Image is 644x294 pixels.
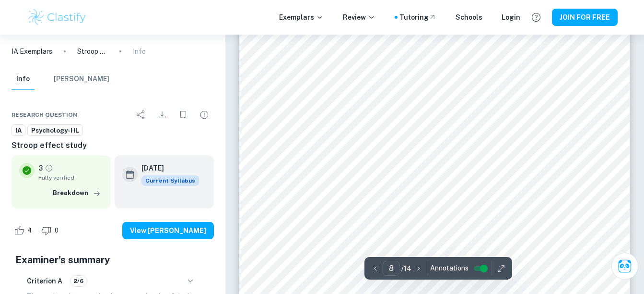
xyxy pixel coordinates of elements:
[27,276,62,286] h6: Criterion A
[141,175,199,186] div: This exemplar is based on the current syllabus. Feel free to refer to it for inspiration/ideas wh...
[27,124,83,136] a: Psychology-HL
[12,124,25,136] a: IA
[430,263,468,273] span: Annotations
[456,12,482,23] a: Schools
[152,105,172,124] div: Download
[12,110,78,119] span: Research question
[611,253,638,280] button: Ask Clai
[122,222,214,239] button: View [PERSON_NAME]
[528,9,544,25] button: Help and Feedback
[141,163,191,173] h6: [DATE]
[39,223,64,238] div: Dislike
[195,105,214,124] div: Report issue
[12,140,214,151] h6: Stroop effect study
[502,12,520,23] a: Login
[133,46,146,57] p: Info
[15,253,210,267] h5: Examiner's summary
[12,69,35,90] button: Info
[141,175,199,186] span: Current Syllabus
[70,277,87,285] span: 2/6
[45,164,53,172] a: Grade fully verified
[54,69,109,90] button: [PERSON_NAME]
[49,226,64,235] span: 0
[28,126,82,135] span: Psychology-HL
[12,223,37,238] div: Like
[552,9,618,26] button: JOIN FOR FREE
[50,186,103,200] button: Breakdown
[12,126,25,135] span: IA
[27,8,88,27] img: Clastify logo
[12,46,52,57] a: IA Exemplars
[22,226,37,235] span: 4
[38,163,43,173] p: 3
[279,12,324,23] p: Exemplars
[131,105,151,124] div: Share
[174,105,193,124] div: Bookmark
[399,12,436,23] a: Tutoring
[343,12,375,23] p: Review
[401,263,411,274] p: / 14
[38,173,103,182] span: Fully verified
[77,46,108,57] p: Stroop effect study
